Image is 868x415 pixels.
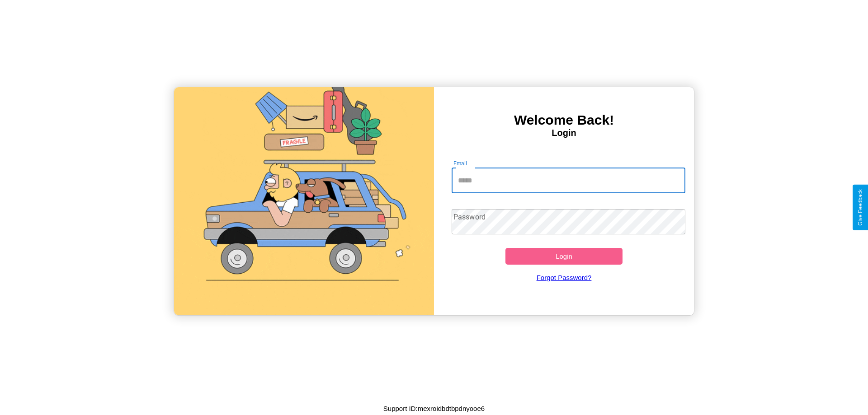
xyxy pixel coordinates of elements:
[434,128,694,138] h4: Login
[383,402,485,415] p: Support ID: mexroidbdtbpdnyooe6
[447,265,681,290] a: Forgot Password?
[505,248,623,265] button: Login
[174,87,434,315] img: gif
[434,112,694,128] h3: Welcome Back!
[453,159,467,167] label: Email
[857,189,863,226] div: Give Feedback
